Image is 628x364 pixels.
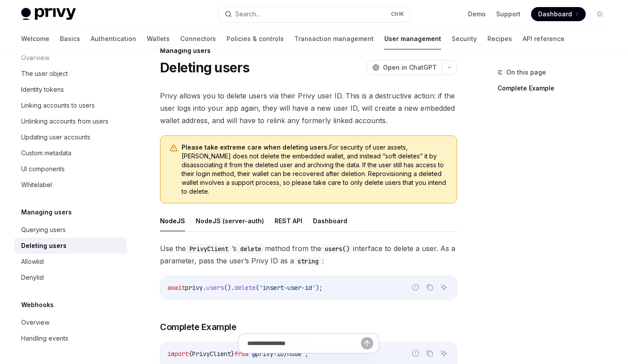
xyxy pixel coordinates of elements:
span: Use the ’s method from the interface to delete a user. As a parameter, pass the user’s Privy ID a... [160,242,457,267]
span: Complete Example [160,321,236,333]
a: Unlinking accounts from users [14,113,127,129]
a: Demo [468,10,486,19]
input: Ask a question... [247,334,361,353]
a: Policies & controls [227,28,284,49]
a: Overview [14,315,127,330]
div: Allowlist [21,256,44,267]
button: Open in ChatGPT [367,60,442,75]
span: (). [224,284,234,292]
a: Complete Example [498,81,614,95]
button: NodeJS (server-auth) [196,210,264,231]
div: Deleting users [21,240,67,251]
div: Managing users [160,46,457,55]
span: ); [316,284,323,292]
a: Security [452,28,477,49]
button: Send message [361,337,373,349]
a: Denylist [14,270,127,285]
strong: Please take extreme care when deleting users. [182,143,329,151]
a: Identity tokens [14,82,127,98]
a: User management [384,28,441,49]
a: Support [496,10,520,19]
span: users [206,284,224,292]
a: Handling events [14,330,127,346]
a: API reference [523,28,565,49]
a: Wallets [147,28,170,49]
svg: Warning [169,144,178,153]
div: Denylist [21,272,44,283]
code: PrivyClient [186,244,232,254]
span: 'insert-user-id' [259,284,316,292]
a: Updating user accounts [14,129,127,145]
button: NodeJS [160,210,185,231]
a: Allowlist [14,254,127,270]
span: Open in ChatGPT [383,63,437,72]
div: Unlinking accounts from users [21,116,108,127]
h5: Managing users [21,207,72,218]
span: await [167,284,185,292]
span: Ctrl K [391,11,404,18]
h1: Deleting users [160,60,250,75]
a: Linking accounts to users [14,98,127,113]
a: Dashboard [531,7,586,21]
a: Connectors [180,28,216,49]
span: delete [234,284,256,292]
code: string [294,256,322,266]
span: On this page [506,67,546,78]
a: Welcome [21,28,49,49]
div: Custom metadata [21,148,71,158]
a: Custom metadata [14,145,127,161]
button: Search...CtrlK [219,6,409,22]
button: REST API [275,210,302,231]
span: privy [185,284,203,292]
a: Authentication [91,28,136,49]
div: The user object [21,68,68,79]
button: Copy the contents from the code block [424,281,435,293]
button: Dashboard [313,210,347,231]
span: Dashboard [538,10,572,19]
a: Basics [60,28,80,49]
div: Identity tokens [21,84,64,95]
span: ( [256,284,259,292]
a: Deleting users [14,238,127,254]
span: . [203,284,206,292]
div: Linking accounts to users [21,100,95,111]
div: Handling events [21,333,68,344]
div: UI components [21,164,65,174]
img: light logo [21,8,76,20]
button: Toggle dark mode [593,7,607,21]
h5: Webhooks [21,300,54,310]
div: Querying users [21,225,66,235]
a: Querying users [14,222,127,238]
code: users() [321,244,353,254]
a: Recipes [487,28,512,49]
div: Overview [21,317,49,328]
div: Updating user accounts [21,132,90,143]
span: For security of user assets, [PERSON_NAME] does not delete the embedded wallet, and instead “soft... [182,143,448,196]
span: Privy allows you to delete users via their Privy user ID. This is a destructive action: if the us... [160,90,457,127]
div: Search... [235,9,260,19]
button: Report incorrect code [410,281,421,293]
div: Whitelabel [21,180,52,190]
code: delete [237,244,265,254]
a: UI components [14,161,127,177]
a: The user object [14,66,127,82]
a: Whitelabel [14,177,127,193]
button: Ask AI [438,281,450,293]
a: Transaction management [294,28,374,49]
